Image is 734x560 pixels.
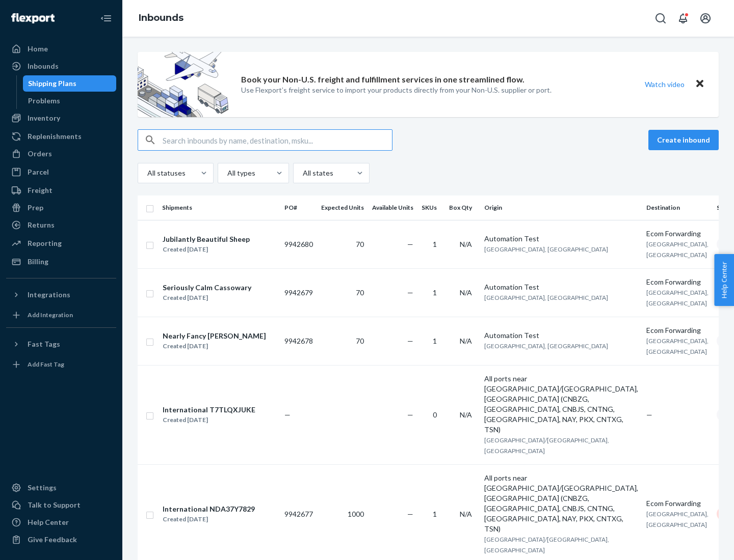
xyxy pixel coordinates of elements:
div: All ports near [GEOGRAPHIC_DATA]/[GEOGRAPHIC_DATA], [GEOGRAPHIC_DATA] (CNBZG, [GEOGRAPHIC_DATA], ... [484,473,638,534]
span: [GEOGRAPHIC_DATA], [GEOGRAPHIC_DATA] [646,240,709,259]
span: [GEOGRAPHIC_DATA], [GEOGRAPHIC_DATA] [646,510,709,528]
div: Jubilantly Beautiful Sheep [163,234,250,244]
div: International NDA37Y7829 [163,504,255,514]
th: Shipments [158,195,280,220]
span: 1 [433,510,437,518]
div: Parcel [28,167,49,177]
div: Replenishments [28,131,82,142]
div: Give Feedback [28,535,77,545]
button: Integrations [6,287,116,303]
button: Give Feedback [6,531,116,548]
ol: breadcrumbs [130,4,192,33]
th: PO# [280,195,317,220]
td: 9942679 [280,268,317,317]
span: [GEOGRAPHIC_DATA], [GEOGRAPHIC_DATA] [484,294,608,301]
span: N/A [460,510,472,518]
div: Prep [28,203,43,213]
span: [GEOGRAPHIC_DATA], [GEOGRAPHIC_DATA] [646,289,709,307]
input: All states [302,168,303,178]
a: Home [6,41,116,57]
div: Nearly Fancy [PERSON_NAME] [163,331,266,341]
div: Talk to Support [28,500,81,510]
th: Destination [642,195,713,220]
div: Add Integration [28,311,73,319]
div: Shipping Plans [28,78,76,89]
span: [GEOGRAPHIC_DATA]/[GEOGRAPHIC_DATA], [GEOGRAPHIC_DATA] [484,436,609,455]
span: 70 [356,337,364,345]
span: 70 [356,240,364,248]
th: Origin [480,195,642,220]
div: Returns [28,220,55,230]
a: Billing [6,254,116,270]
span: N/A [460,240,472,248]
button: Close Navigation [96,8,116,29]
span: 1 [433,288,437,297]
div: International T7TLQXJUKE [163,405,255,415]
span: — [407,337,413,345]
span: N/A [460,288,472,297]
div: Add Fast Tag [28,360,64,369]
span: 70 [356,288,364,297]
div: Automation Test [484,282,638,292]
a: Inbounds [139,12,183,23]
span: 1 [433,337,437,345]
div: Created [DATE] [163,415,255,425]
p: Book your Non-U.S. freight and fulfillment services in one streamlined flow. [241,74,525,86]
button: Watch video [638,77,691,92]
th: Box Qty [445,195,480,220]
a: Orders [6,146,116,162]
div: Settings [28,483,57,493]
div: Inbounds [28,61,59,71]
th: Available Units [368,195,417,220]
div: Ecom Forwarding [646,277,709,287]
div: Fast Tags [28,339,60,349]
p: Use Flexport’s freight service to import your products directly from your Non-U.S. supplier or port. [241,85,552,95]
span: 1 [433,240,437,248]
span: N/A [460,410,472,419]
button: Open notifications [673,8,693,29]
span: — [407,240,413,248]
a: Settings [6,480,116,496]
span: [GEOGRAPHIC_DATA], [GEOGRAPHIC_DATA] [646,337,709,355]
a: Inventory [6,110,116,126]
div: Created [DATE] [163,293,251,303]
input: All statuses [146,168,147,178]
div: Problems [28,96,60,106]
div: Automation Test [484,234,638,244]
button: Open account menu [695,8,716,29]
td: 9942678 [280,317,317,365]
div: Reporting [28,238,62,248]
button: Close [693,77,706,92]
th: SKUs [417,195,445,220]
span: [GEOGRAPHIC_DATA], [GEOGRAPHIC_DATA] [484,342,608,350]
a: Reporting [6,235,116,251]
a: Returns [6,217,116,233]
input: All types [226,168,227,178]
a: Talk to Support [6,497,116,513]
span: — [646,410,652,419]
div: Ecom Forwarding [646,325,709,335]
a: Freight [6,182,116,199]
span: — [284,410,291,419]
div: Integrations [28,290,70,300]
div: Created [DATE] [163,244,250,255]
div: Home [28,44,48,54]
a: Add Fast Tag [6,356,116,373]
span: [GEOGRAPHIC_DATA]/[GEOGRAPHIC_DATA], [GEOGRAPHIC_DATA] [484,536,609,554]
span: — [407,510,413,518]
span: — [407,288,413,297]
button: Create inbound [648,130,719,150]
span: — [407,410,413,419]
div: Freight [28,185,53,195]
input: Search inbounds by name, destination, msku... [163,130,392,150]
th: Expected Units [317,195,368,220]
div: Help Center [28,517,69,527]
img: Flexport logo [11,13,55,23]
div: All ports near [GEOGRAPHIC_DATA]/[GEOGRAPHIC_DATA], [GEOGRAPHIC_DATA] (CNBZG, [GEOGRAPHIC_DATA], ... [484,374,638,435]
a: Inbounds [6,58,116,74]
a: Replenishments [6,128,116,145]
a: Prep [6,200,116,216]
div: Inventory [28,113,60,123]
button: Help Center [714,254,734,306]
